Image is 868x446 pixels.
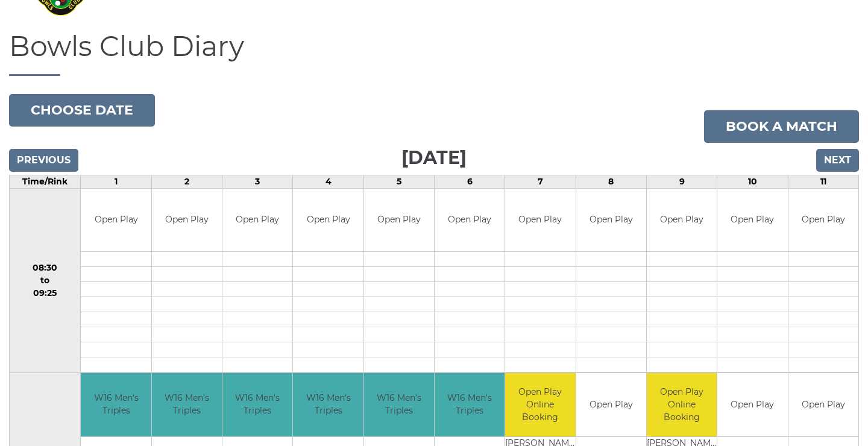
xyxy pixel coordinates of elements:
[435,373,505,436] td: W16 Men's Triples
[81,373,151,436] td: W16 Men's Triples
[364,373,434,436] td: W16 Men's Triples
[505,175,576,188] td: 7
[293,373,363,436] td: W16 Men's Triples
[717,175,788,188] td: 10
[152,373,222,436] td: W16 Men's Triples
[151,175,222,188] td: 2
[788,189,858,252] td: Open Play
[717,189,787,252] td: Open Play
[293,189,363,252] td: Open Play
[293,175,363,188] td: 4
[717,373,787,436] td: Open Play
[646,175,717,188] td: 9
[816,149,859,172] input: Next
[81,175,151,188] td: 1
[647,189,717,252] td: Open Play
[364,189,434,252] td: Open Play
[788,175,858,188] td: 11
[576,373,646,436] td: Open Play
[222,373,292,436] td: W16 Men's Triples
[435,189,505,252] td: Open Play
[788,373,858,436] td: Open Play
[704,110,859,143] a: Book a match
[647,373,717,436] td: Open Play Online Booking
[9,94,155,127] button: Choose date
[576,189,646,252] td: Open Play
[9,31,859,76] h1: Bowls Club Diary
[9,149,78,172] input: Previous
[222,189,292,252] td: Open Play
[152,189,222,252] td: Open Play
[505,373,575,436] td: Open Play Online Booking
[435,175,505,188] td: 6
[505,189,575,252] td: Open Play
[576,175,646,188] td: 8
[10,175,81,188] td: Time/Rink
[81,189,151,252] td: Open Play
[363,175,434,188] td: 5
[10,188,81,373] td: 08:30 to 09:25
[222,175,293,188] td: 3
